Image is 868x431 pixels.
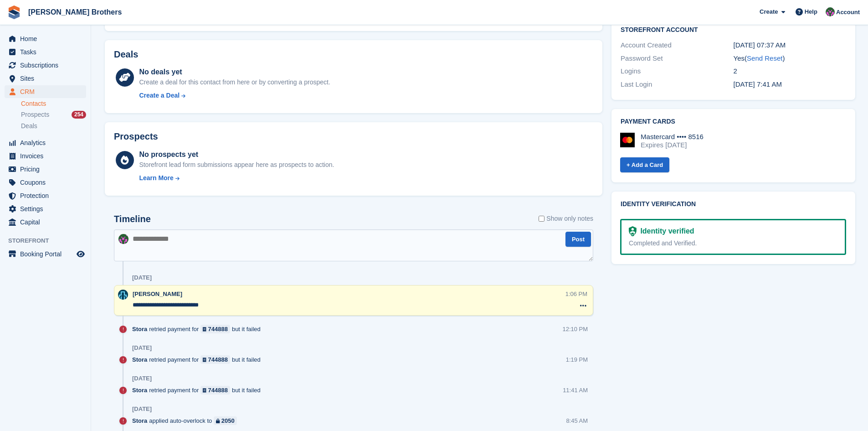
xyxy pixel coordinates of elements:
[20,248,75,260] span: Booking Portal
[132,325,265,333] div: retried payment for but it failed
[826,7,835,16] img: Nick Wright
[566,416,588,425] div: 8:45 AM
[21,110,86,119] a: Prospects 254
[132,386,265,395] div: retried payment for but it failed
[621,118,846,125] h2: Payment cards
[20,32,75,45] span: Home
[565,232,591,247] button: Post
[20,216,75,228] span: Capital
[114,131,158,142] h2: Prospects
[734,40,846,51] div: [DATE] 07:37 AM
[5,216,86,228] a: menu
[20,203,75,215] span: Settings
[200,355,230,364] a: 744888
[5,176,86,189] a: menu
[734,80,782,88] time: 2025-04-08 06:41:34 UTC
[132,375,152,382] div: [DATE]
[5,203,86,215] a: menu
[629,239,837,248] div: Completed and Verified.
[629,226,637,236] img: Identity Verification Ready
[563,386,588,395] div: 11:41 AM
[566,355,588,364] div: 1:19 PM
[20,59,75,72] span: Subscriptions
[132,416,241,425] div: applied auto-overlock to
[132,325,147,333] span: Stora
[5,46,86,58] a: menu
[72,111,86,119] div: 254
[620,157,669,172] a: + Add a Card
[20,85,75,98] span: CRM
[200,325,230,333] a: 744888
[214,416,236,425] a: 2050
[139,91,330,100] a: Create a Deal
[20,72,75,85] span: Sites
[805,7,817,16] span: Help
[734,66,846,77] div: 2
[132,405,152,413] div: [DATE]
[139,173,334,183] a: Learn More
[621,53,733,64] div: Password Set
[8,236,91,245] span: Storefront
[118,290,128,300] img: Helen Eldridge
[20,163,75,176] span: Pricing
[139,91,180,100] div: Create a Deal
[21,121,86,131] a: Deals
[221,416,235,425] div: 2050
[208,386,228,395] div: 744888
[139,173,173,183] div: Learn More
[25,5,125,20] a: [PERSON_NAME] Brothers
[621,201,846,208] h2: Identity verification
[641,133,704,141] div: Mastercard •••• 8516
[621,25,846,34] h2: Storefront Account
[5,72,86,85] a: menu
[5,189,86,202] a: menu
[114,214,151,224] h2: Timeline
[562,325,588,333] div: 12:10 PM
[75,249,86,260] a: Preview store
[621,66,733,77] div: Logins
[621,79,733,90] div: Last Login
[132,355,265,364] div: retried payment for but it failed
[734,53,846,64] div: Yes
[139,160,334,170] div: Storefront lead form submissions appear here as prospects to action.
[132,355,147,364] span: Stora
[132,386,147,395] span: Stora
[132,274,152,281] div: [DATE]
[20,189,75,202] span: Protection
[620,133,635,147] img: Mastercard Logo
[132,344,152,352] div: [DATE]
[5,150,86,162] a: menu
[5,59,86,72] a: menu
[21,99,86,108] a: Contacts
[747,54,782,62] a: Send Reset
[21,110,49,119] span: Prospects
[565,290,587,298] div: 1:06 PM
[20,46,75,58] span: Tasks
[20,136,75,149] span: Analytics
[200,386,230,395] a: 744888
[139,67,330,78] div: No deals yet
[139,78,330,87] div: Create a deal for this contact from here or by converting a prospect.
[7,5,21,19] img: stora-icon-8386f47178a22dfd0bd8f6a31ec36ba5ce8667c1dd55bd0f319d3a0aa187defe.svg
[114,49,138,60] h2: Deals
[5,248,86,260] a: menu
[5,136,86,149] a: menu
[637,226,694,237] div: Identity verified
[5,163,86,176] a: menu
[20,150,75,162] span: Invoices
[118,234,128,244] img: Nick Wright
[539,214,593,223] label: Show only notes
[133,291,182,297] span: [PERSON_NAME]
[21,122,37,130] span: Deals
[621,40,733,51] div: Account Created
[139,149,334,160] div: No prospects yet
[132,416,147,425] span: Stora
[641,141,704,149] div: Expires [DATE]
[5,32,86,45] a: menu
[208,325,228,333] div: 744888
[745,54,785,62] span: ( )
[760,7,778,16] span: Create
[539,214,544,223] input: Show only notes
[208,355,228,364] div: 744888
[836,8,860,17] span: Account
